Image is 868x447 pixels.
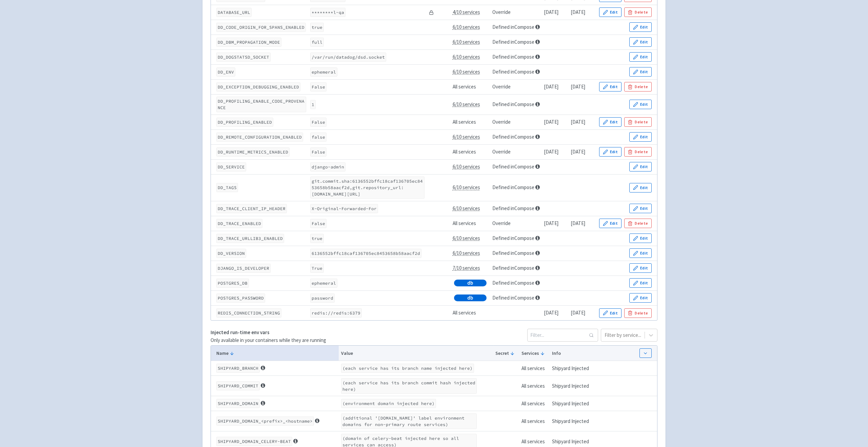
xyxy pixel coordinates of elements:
p: Only available in your containers while they are running [211,337,326,344]
span: 6/10 services [453,39,480,45]
code: SHIPYARD_BRANCH [216,364,260,373]
code: True [310,264,324,273]
code: DD_REMOTE_CONFIGURATION_ENABLED [216,133,303,142]
span: 6/10 services [453,235,480,241]
td: Override [490,216,542,231]
button: Edit [629,67,652,77]
code: DD_PROFILING_ENABLED [216,118,273,127]
button: Edit [599,219,622,228]
a: Defined in Compose [492,101,534,107]
time: [DATE] [544,220,558,226]
code: 6136552bffc18caf136705ec8453658b58aacf2d [310,249,421,258]
td: All services [519,361,550,376]
strong: Injected run-time env vars [211,329,270,336]
button: Delete [624,82,652,92]
code: DD_TRACE_URLLIB3_ENABLED [216,234,284,243]
code: DD_SERVICE [216,162,246,171]
button: Edit [599,82,622,92]
a: Defined in Compose [492,39,534,45]
button: Edit [629,204,652,213]
td: All services [450,79,490,94]
td: Override [490,79,542,94]
time: [DATE] [544,9,558,15]
span: 6/10 services [453,54,480,60]
button: Edit [629,278,652,288]
td: All services [519,396,550,411]
a: Defined in Compose [492,294,534,301]
span: 6/10 services [453,101,480,107]
code: DATABASE_URL [216,8,252,17]
button: Delete [624,117,652,127]
input: Filter... [527,329,598,342]
button: Edit [629,263,652,273]
td: Shipyard Injected [550,396,595,411]
td: Override [490,115,542,129]
button: Edit [629,37,652,47]
time: [DATE] [571,220,585,226]
code: DD_EXCEPTION_DEBUGGING_ENABLED [216,82,300,92]
span: 6/10 services [453,250,480,256]
button: Edit [629,132,652,142]
code: DD_DOGSTATSD_SOCKET [216,53,271,62]
a: Defined in Compose [492,250,534,256]
code: true [310,234,324,243]
time: [DATE] [571,148,585,155]
button: Edit [629,248,652,258]
button: Services [521,350,548,357]
th: Info [550,346,595,361]
td: All services [519,376,550,396]
button: Edit [599,117,622,127]
td: All services [450,144,490,159]
span: db [467,294,473,301]
code: (environment domain injected here) [341,399,436,408]
td: All services [450,305,490,320]
button: Delete [624,7,652,17]
button: Delete [624,219,652,228]
code: ephemeral [310,279,337,288]
time: [DATE] [571,119,585,125]
code: password [310,293,335,303]
code: DD_ENV [216,67,235,77]
span: 6/10 services [453,68,480,75]
button: Edit [599,308,622,318]
a: Defined in Compose [492,54,534,60]
code: DD_PROFILING_ENABLE_CODE_PROVENANCE [216,97,306,112]
td: Shipyard Injected [550,361,595,376]
code: SHIPYARD_DOMAIN_<prefix>_<hostname> [216,416,314,426]
a: Defined in Compose [492,205,534,211]
span: 6/10 services [453,205,480,211]
code: 1 [310,100,316,109]
button: Edit [629,233,652,243]
a: Defined in Compose [492,24,534,30]
button: Name [216,350,337,357]
code: (each service has its branch commit hash injected here) [341,378,477,394]
a: Defined in Compose [492,163,534,170]
code: DD_TRACE_ENABLED [216,219,262,228]
code: DD_TRACE_CLIENT_IP_HEADER [216,204,287,213]
span: 6/10 services [453,134,480,140]
code: ephemeral [310,67,337,77]
span: 6/10 services [453,184,480,190]
span: 7/10 services [453,265,480,271]
button: Edit [629,162,652,171]
code: git.commit.sha:6136552bffc18caf136705ec8453658b58aacf2d,git.repository_url:[DOMAIN_NAME][URL] [310,177,425,199]
code: SHIPYARD_DOMAIN_CELERY-BEAT [216,437,292,446]
span: 4/10 services [453,9,480,15]
code: django-admin [310,162,346,171]
td: Shipyard Injected [550,376,595,396]
td: All services [450,216,490,231]
a: Defined in Compose [492,235,534,241]
code: DD_RUNTIME_METRICS_ENABLED [216,147,290,157]
code: SHIPYARD_COMMIT [216,381,260,390]
th: Value [339,346,493,361]
code: False [310,147,327,157]
td: Override [490,5,542,20]
time: [DATE] [571,309,585,316]
code: POSTGRES_PASSWORD [216,293,265,303]
time: [DATE] [571,9,585,15]
span: db [467,280,473,286]
td: Override [490,144,542,159]
code: SHIPYARD_DOMAIN [216,399,260,408]
button: Secret [495,350,517,357]
button: Edit [599,7,622,17]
